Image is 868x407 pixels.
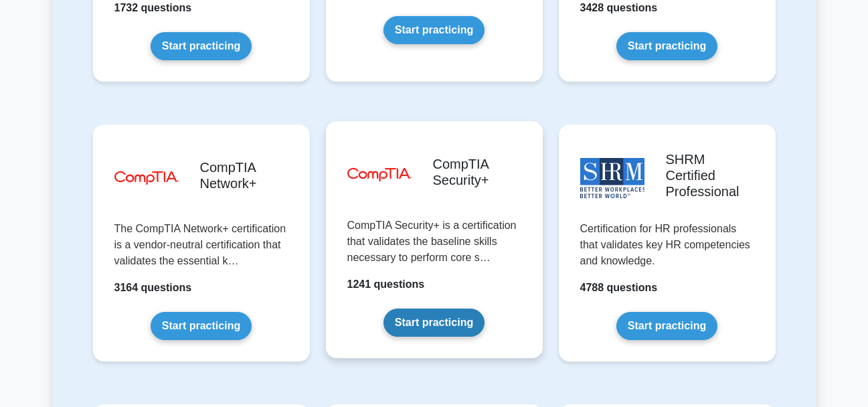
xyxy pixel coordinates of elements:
[383,309,485,337] a: Start practicing
[383,16,485,44] a: Start practicing
[151,312,252,340] a: Start practicing
[616,312,717,340] a: Start practicing
[151,32,252,60] a: Start practicing
[616,32,717,60] a: Start practicing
